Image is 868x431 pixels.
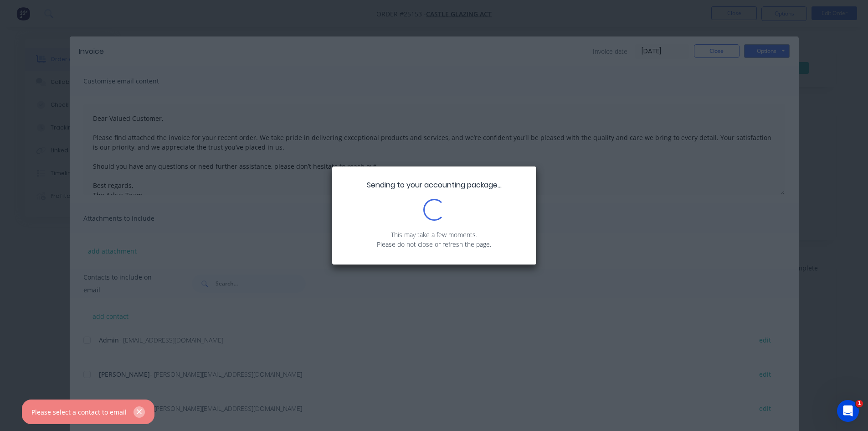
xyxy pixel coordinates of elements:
[367,180,502,190] span: Sending to your accounting package...
[837,400,859,422] iframe: Intercom live chat
[346,239,523,249] p: Please do not close or refresh the page.
[856,400,863,407] span: 1
[346,230,523,239] p: This may take a few moments.
[31,407,127,417] div: Please select a contact to email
